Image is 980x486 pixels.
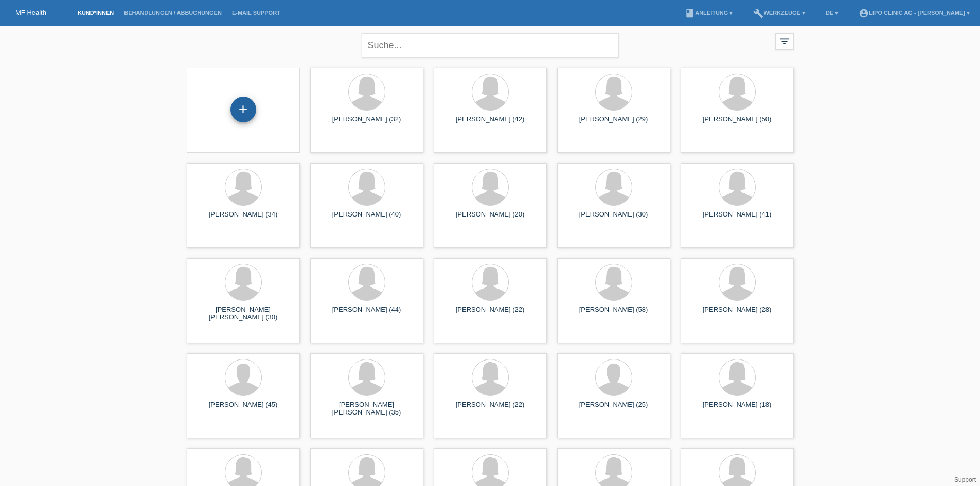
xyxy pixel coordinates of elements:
[442,115,539,132] div: [PERSON_NAME] (42)
[195,401,292,417] div: [PERSON_NAME] (45)
[318,401,415,417] div: [PERSON_NAME] [PERSON_NAME] (35)
[680,10,738,16] a: bookAnleitung ▾
[15,9,46,16] a: MF Health
[442,210,539,227] div: [PERSON_NAME] (20)
[565,401,662,417] div: [PERSON_NAME] (25)
[689,115,786,132] div: [PERSON_NAME] (50)
[565,210,662,227] div: [PERSON_NAME] (30)
[362,33,619,58] input: Suche...
[195,305,292,322] div: [PERSON_NAME] [PERSON_NAME] (30)
[689,401,786,417] div: [PERSON_NAME] (18)
[565,115,662,132] div: [PERSON_NAME] (29)
[753,8,763,19] i: build
[442,401,539,417] div: [PERSON_NAME] (22)
[779,35,790,47] i: filter_list
[231,101,256,118] div: Kund*in hinzufügen
[195,210,292,227] div: [PERSON_NAME] (34)
[685,8,695,19] i: book
[318,115,415,132] div: [PERSON_NAME] (32)
[748,10,810,16] a: buildWerkzeuge ▾
[859,8,869,19] i: account_circle
[565,305,662,322] div: [PERSON_NAME] (58)
[73,10,119,16] a: Kund*innen
[689,210,786,227] div: [PERSON_NAME] (41)
[227,10,286,16] a: E-Mail Support
[821,10,843,16] a: DE ▾
[689,305,786,322] div: [PERSON_NAME] (28)
[442,305,539,322] div: [PERSON_NAME] (22)
[853,10,975,16] a: account_circleLIPO CLINIC AG - [PERSON_NAME] ▾
[119,10,227,16] a: Behandlungen / Abbuchungen
[954,476,976,483] a: Support
[318,305,415,322] div: [PERSON_NAME] (44)
[318,210,415,227] div: [PERSON_NAME] (40)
